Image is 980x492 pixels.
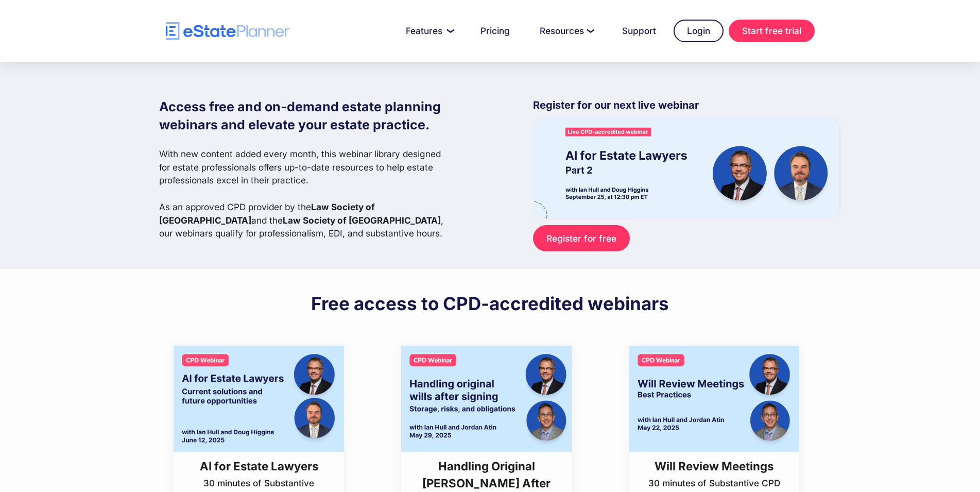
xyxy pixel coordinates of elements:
[729,20,815,42] a: Start free trial
[533,117,839,218] img: eState Academy webinar
[159,201,375,226] strong: Law Society of [GEOGRAPHIC_DATA]
[311,292,669,315] h2: Free access to CPD-accredited webinars
[610,21,668,41] a: Support
[674,20,724,42] a: Login
[159,147,452,240] p: With new content added every month, this webinar library designed for estate professionals offers...
[533,98,839,117] p: Register for our next live webinar
[159,98,452,134] h1: Access free and on-demand estate planning webinars and elevate your estate practice.
[283,215,441,226] strong: Law Society of [GEOGRAPHIC_DATA]
[533,225,629,251] a: Register for free
[166,22,289,40] a: home
[188,457,330,474] h3: AI for Estate Lawyers
[527,21,605,41] a: Resources
[393,21,463,41] a: Features
[643,457,785,474] h3: Will Review Meetings
[468,21,522,41] a: Pricing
